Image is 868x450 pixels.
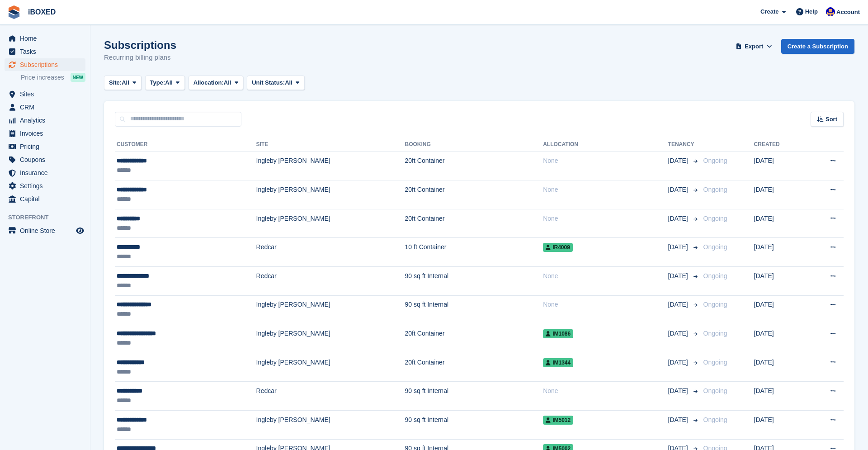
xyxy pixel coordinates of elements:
[668,137,700,152] th: Tenancy
[256,295,405,324] td: Ingleby [PERSON_NAME]
[5,101,85,114] a: menu
[256,238,405,267] td: Redcar
[405,411,543,440] td: 90 sq ft Internal
[405,180,543,209] td: 20ft Container
[20,180,74,192] span: Settings
[247,76,304,90] button: Unit Status: All
[703,330,727,337] span: Ongoing
[20,32,74,45] span: Home
[165,78,173,87] span: All
[405,152,543,180] td: 20ft Container
[754,180,806,209] td: [DATE]
[20,153,74,166] span: Coupons
[826,115,837,124] span: Sort
[668,156,690,166] span: [DATE]
[20,58,74,71] span: Subscriptions
[543,214,668,223] div: None
[20,114,74,127] span: Analytics
[256,267,405,296] td: Redcar
[5,193,85,205] a: menu
[405,209,543,238] td: 20ft Container
[543,300,668,309] div: None
[5,166,85,179] a: menu
[5,114,85,127] a: menu
[754,353,806,382] td: [DATE]
[5,88,85,100] a: menu
[256,152,405,180] td: Ingleby [PERSON_NAME]
[754,209,806,238] td: [DATE]
[20,45,74,58] span: Tasks
[104,39,176,51] h1: Subscriptions
[760,7,778,16] span: Create
[104,76,142,90] button: Site: All
[703,359,727,366] span: Ongoing
[71,73,85,82] div: NEW
[668,415,690,425] span: [DATE]
[703,186,727,193] span: Ongoing
[836,8,860,17] span: Account
[543,271,668,281] div: None
[703,215,727,222] span: Ongoing
[781,39,854,54] a: Create a Subscription
[668,214,690,223] span: [DATE]
[754,152,806,180] td: [DATE]
[668,300,690,309] span: [DATE]
[5,127,85,140] a: menu
[5,153,85,166] a: menu
[5,58,85,71] a: menu
[20,127,74,140] span: Invoices
[256,382,405,411] td: Redcar
[405,238,543,267] td: 10 ft Container
[668,329,690,338] span: [DATE]
[20,88,74,100] span: Sites
[405,295,543,324] td: 90 sq ft Internal
[543,416,573,425] span: IM5012
[754,238,806,267] td: [DATE]
[7,5,21,19] img: stora-icon-8386f47178a22dfd0bd8f6a31ec36ba5ce8667c1dd55bd0f319d3a0aa187defe.svg
[256,209,405,238] td: Ingleby [PERSON_NAME]
[24,5,59,19] a: iBOXED
[104,52,176,63] p: Recurring billing plans
[285,78,292,87] span: All
[754,324,806,353] td: [DATE]
[405,324,543,353] td: 20ft Container
[668,358,690,367] span: [DATE]
[668,271,690,281] span: [DATE]
[20,140,74,153] span: Pricing
[703,416,727,423] span: Ongoing
[5,224,85,237] a: menu
[21,73,64,82] span: Price increases
[754,295,806,324] td: [DATE]
[405,137,543,152] th: Booking
[543,386,668,396] div: None
[805,7,818,16] span: Help
[754,382,806,411] td: [DATE]
[745,42,763,51] span: Export
[703,301,727,308] span: Ongoing
[734,39,774,54] button: Export
[754,137,806,152] th: Created
[5,180,85,192] a: menu
[668,242,690,252] span: [DATE]
[8,213,90,222] span: Storefront
[543,358,573,367] span: IM1344
[703,243,727,251] span: Ongoing
[150,78,165,87] span: Type:
[668,386,690,396] span: [DATE]
[543,156,668,166] div: None
[20,224,74,237] span: Online Store
[224,78,231,87] span: All
[256,324,405,353] td: Ingleby [PERSON_NAME]
[754,267,806,296] td: [DATE]
[754,411,806,440] td: [DATE]
[703,387,727,394] span: Ongoing
[543,137,668,152] th: Allocation
[5,45,85,58] a: menu
[405,382,543,411] td: 90 sq ft Internal
[115,137,256,152] th: Customer
[405,353,543,382] td: 20ft Container
[189,76,244,90] button: Allocation: All
[20,101,74,114] span: CRM
[109,78,122,87] span: Site:
[20,166,74,179] span: Insurance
